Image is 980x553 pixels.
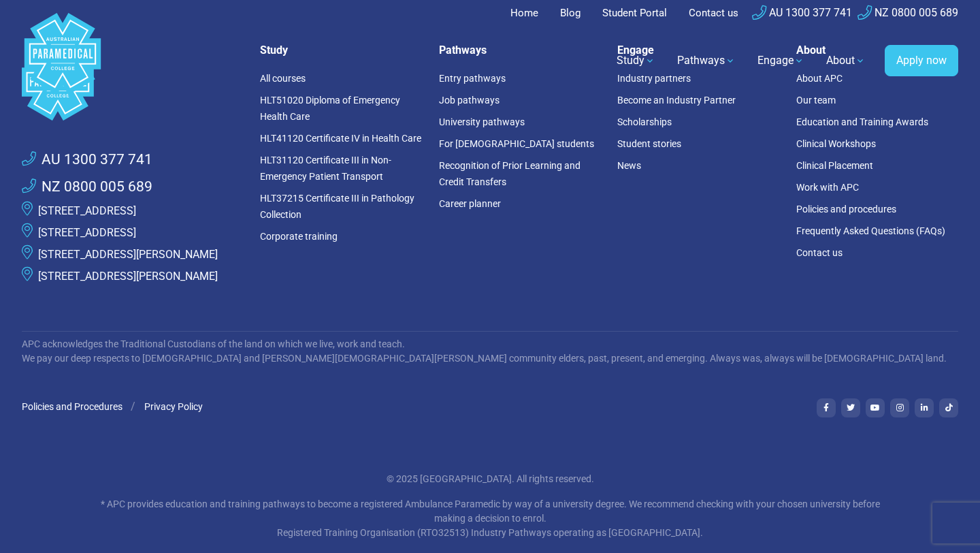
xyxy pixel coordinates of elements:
[796,247,843,258] a: Contact us
[22,401,122,412] a: Policies and Procedures
[439,116,525,127] a: University pathways
[22,149,152,171] a: AU 1300 377 741
[38,204,136,217] a: [STREET_ADDRESS]
[22,27,103,95] a: Australian Paramedical College
[260,231,338,242] a: Corporate training
[885,45,958,76] a: Apply now
[796,204,896,215] a: Policies and procedures
[617,116,672,127] a: Scholarships
[439,198,501,209] a: Career planner
[752,6,852,19] a: AU 1300 377 741
[38,248,218,261] a: [STREET_ADDRESS][PERSON_NAME]
[144,401,203,412] a: Privacy Policy
[439,138,594,149] a: For [DEMOGRAPHIC_DATA] students
[92,497,888,540] p: * APC provides education and training pathways to become a registered Ambulance Paramedic by way ...
[617,160,641,171] a: News
[796,116,928,127] a: Education and Training Awards
[260,193,414,220] a: HLT37215 Certificate III in Pathology Collection
[857,6,958,19] a: NZ 0800 005 689
[796,138,876,149] a: Clinical Workshops
[818,42,874,80] a: About
[38,270,218,283] a: [STREET_ADDRESS][PERSON_NAME]
[796,225,945,236] a: Frequently Asked Questions (FAQs)
[22,337,958,366] p: APC acknowledges the Traditional Custodians of the land on which we live, work and teach. We pay ...
[617,138,681,149] a: Student stories
[439,160,581,187] a: Recognition of Prior Learning and Credit Transfers
[260,133,421,144] a: HLT41120 Certificate IV in Health Care
[796,182,859,193] a: Work with APC
[260,155,391,182] a: HLT31120 Certificate III in Non-Emergency Patient Transport
[22,176,152,198] a: NZ 0800 005 689
[669,42,744,80] a: Pathways
[92,472,888,486] p: © 2025 [GEOGRAPHIC_DATA]. All rights reserved.
[796,160,873,171] a: Clinical Placement
[749,42,813,80] a: Engage
[38,226,136,239] a: [STREET_ADDRESS]
[608,42,664,80] a: Study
